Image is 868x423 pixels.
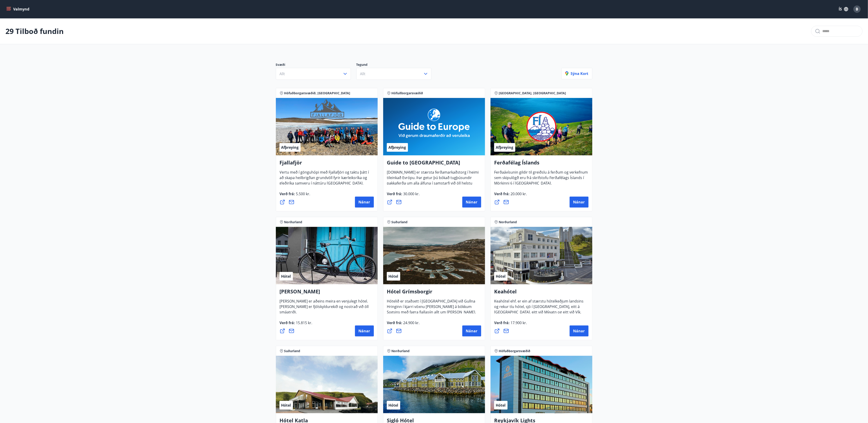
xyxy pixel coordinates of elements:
button: Nánar [355,326,374,336]
span: Höfuðborgarsvæðið [499,349,531,353]
button: menu [5,5,31,13]
span: Hótel [389,403,398,408]
span: Hótelið er staðsett í [GEOGRAPHIC_DATA] við Gullna Hringinn í kjarri vöxnu [PERSON_NAME] á bökkum... [387,299,476,329]
span: Norðurland [499,220,517,224]
h4: [PERSON_NAME] [280,288,374,298]
span: [GEOGRAPHIC_DATA], [GEOGRAPHIC_DATA] [499,91,566,95]
span: Verð frá : [387,191,420,200]
span: [PERSON_NAME] er aðeins meira en venjulegt hótel. [PERSON_NAME] er fjölskyldurekið og nostrað við... [280,299,369,318]
span: Hótel [389,274,398,279]
span: Hótel [281,274,291,279]
span: Hótel [496,274,506,279]
span: Vertu með í gönguhópi með Fjallafjöri og taktu þátt í að skapa heilbrigðan grundvöll fyrir kærlei... [280,170,369,189]
button: Allt [276,68,351,80]
span: 5.500 kr. [295,191,310,196]
span: Verð frá : [280,320,312,329]
span: Verð frá : [387,320,420,329]
h4: Guide to [GEOGRAPHIC_DATA] [387,159,481,169]
span: 30.000 kr. [403,191,420,196]
h4: Keahótel [494,288,589,298]
button: Nánar [570,197,589,208]
span: Nánar [359,328,370,333]
span: Hótel [281,403,291,408]
button: ÍS [836,5,851,13]
span: Nánar [466,200,478,205]
span: Norðurland [392,349,410,353]
button: Nánar [462,197,481,208]
span: Verð frá : [494,320,527,329]
span: 20.000 kr. [510,191,527,196]
span: Höfuðborgarsvæðið [392,91,423,95]
button: Allt [356,68,431,80]
span: Verð frá : [280,191,310,200]
span: 15.815 kr. [295,320,312,325]
span: Nánar [466,328,478,333]
button: Nánar [355,197,374,208]
span: Keahótel ehf. er ein af stærstu hótelkeðjum landsins og rekur tíu hótel, sjö í [GEOGRAPHIC_DATA],... [494,299,584,329]
h4: Fjallafjör [280,159,374,169]
span: Ferðaávísunin gildir til greiðslu á ferðum og verkefnum sem skipulögð eru frá skrifstofu Ferðafél... [494,170,588,189]
p: 29 Tilboð fundin [5,26,64,36]
span: B [856,7,858,12]
span: Afþreying [389,145,406,150]
h4: Hótel Grímsborgir [387,288,481,298]
span: [DOMAIN_NAME] er stærsta ferðamarkaðstorg í heimi tileinkað Evrópu. Þar getur þú bókað tugþúsundi... [387,170,479,200]
button: Sýna kort [561,68,592,79]
span: Afþreying [496,145,513,150]
span: Verð frá : [494,191,527,200]
span: Allt [360,71,366,76]
span: 24.900 kr. [403,320,420,325]
span: Afþreying [281,145,299,150]
span: Allt [280,71,285,76]
span: 17.900 kr. [510,320,527,325]
button: Nánar [570,326,589,336]
button: Nánar [462,326,481,336]
span: Nánar [573,200,585,205]
span: Höfuðborgarsvæðið, [GEOGRAPHIC_DATA] [284,91,350,95]
span: Nánar [573,328,585,333]
button: B [852,4,863,15]
span: Hótel [496,403,506,408]
span: Norðurland [284,220,302,224]
p: Svæði [276,62,356,68]
span: Nánar [359,200,370,205]
span: Suðurland [284,349,300,353]
span: Suðurland [392,220,408,224]
p: Tegund [356,62,437,68]
h4: Ferðafélag Íslands [494,159,589,169]
p: Sýna kort [565,71,589,76]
